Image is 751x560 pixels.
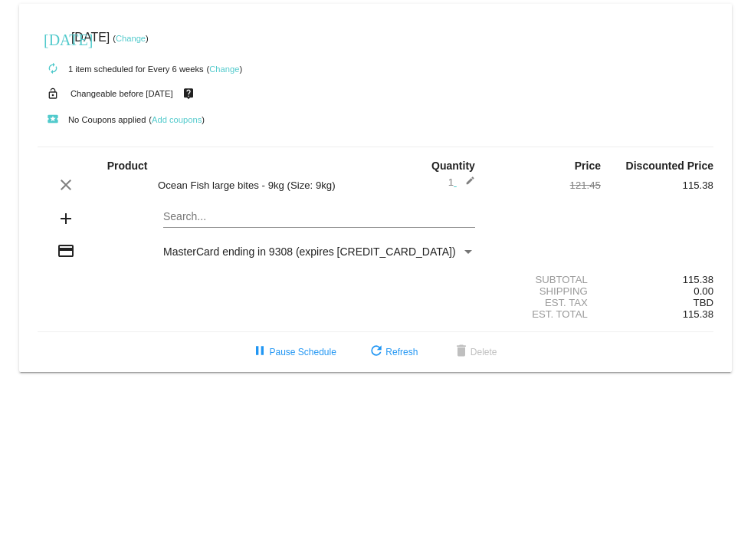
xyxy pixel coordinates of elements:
div: Est. Total [488,308,601,320]
div: Shipping [488,285,601,297]
span: Pause Schedule [251,347,336,357]
mat-icon: [DATE] [44,29,62,48]
span: 115.38 [683,308,713,320]
a: Change [116,34,146,43]
mat-icon: local_play [44,110,62,129]
div: Subtotal [488,274,601,285]
a: Add coupons [152,115,202,124]
div: Est. Tax [488,297,601,308]
mat-select: Payment Method [163,245,475,258]
button: Pause Schedule [238,338,348,366]
small: No Coupons applied [38,115,146,124]
mat-icon: lock_open [44,84,62,104]
input: Search... [163,211,475,223]
strong: Quantity [431,160,475,172]
small: ( ) [207,64,243,74]
strong: Product [107,160,148,172]
small: ( ) [113,34,149,43]
mat-icon: pause [251,343,269,361]
mat-icon: delete [452,343,471,361]
div: 115.38 [601,274,713,285]
mat-icon: refresh [367,343,385,361]
mat-icon: edit [457,176,475,194]
span: 0.00 [694,285,713,297]
mat-icon: clear [57,176,75,194]
span: 1 [448,176,475,188]
span: TBD [694,297,713,308]
mat-icon: credit_card [57,242,75,260]
mat-icon: live_help [179,84,198,104]
mat-icon: autorenew [44,60,62,78]
small: ( ) [149,115,205,124]
small: Changeable before [DATE] [71,89,173,98]
span: Refresh [367,347,418,357]
small: 1 item scheduled for Every 6 weeks [38,64,204,74]
a: Change [209,64,239,74]
span: MasterCard ending in 9308 (expires [CREDIT_CARD_DATA]) [163,245,456,258]
span: Delete [452,347,497,357]
mat-icon: add [57,209,75,228]
strong: Price [575,160,601,172]
strong: Discounted Price [626,160,713,172]
button: Delete [440,338,510,366]
button: Refresh [355,338,430,366]
div: 121.45 [488,180,601,191]
div: 115.38 [601,180,713,191]
div: Ocean Fish large bites - 9kg (Size: 9kg) [150,180,375,191]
